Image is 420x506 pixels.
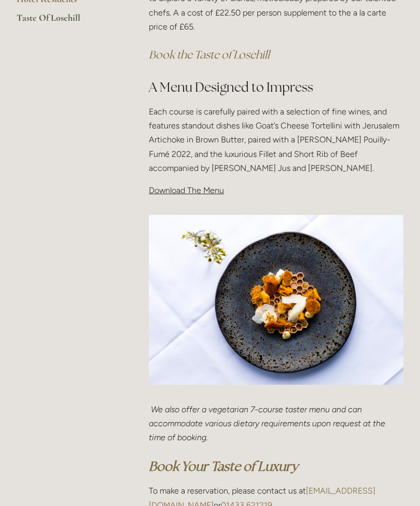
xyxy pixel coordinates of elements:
[17,12,116,31] a: Taste Of Losehill
[149,458,298,474] a: Book Your Taste of Luxury
[149,105,403,175] p: Each course is carefully paired with a selection of fine wines, and features standout dishes like...
[149,78,403,96] h2: A Menu Designed to Impress
[149,185,224,195] span: Download The Menu
[149,404,387,442] em: We also offer a vegetarian 7-course taster menu and can accommodate various dietary requirements ...
[149,48,270,62] a: Book the Taste of Losehill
